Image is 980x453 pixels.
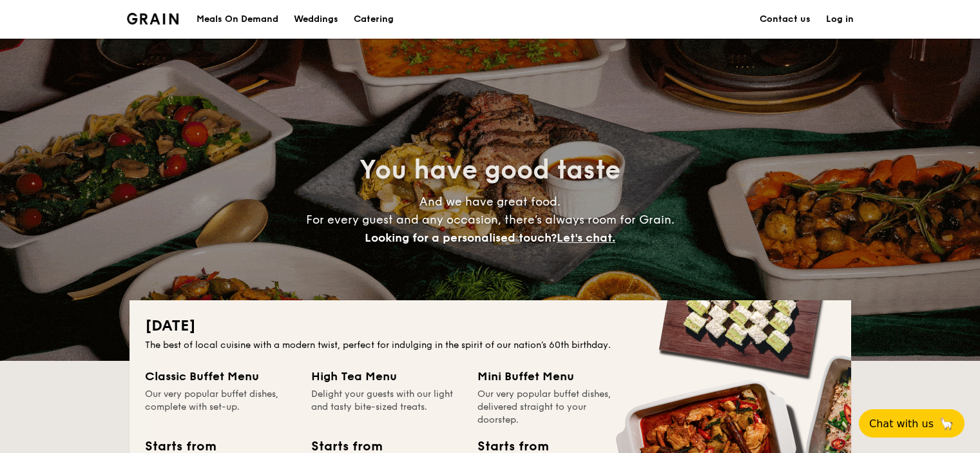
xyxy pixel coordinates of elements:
div: High Tea Menu [311,367,462,385]
span: 🦙 [939,416,954,431]
div: Our very popular buffet dishes, complete with set-up. [145,388,296,427]
div: Classic Buffet Menu [145,367,296,385]
h2: [DATE] [145,316,836,336]
div: Our very popular buffet dishes, delivered straight to your doorstep. [477,388,628,427]
div: Delight your guests with our light and tasty bite-sized treats. [311,388,462,427]
img: Grain [127,13,179,24]
button: Chat with us🦙 [859,409,965,438]
span: Let's chat. [557,231,615,245]
span: Looking for a personalised touch? [365,231,557,245]
span: Chat with us [869,418,934,430]
div: Mini Buffet Menu [477,367,628,385]
div: The best of local cuisine with a modern twist, perfect for indulging in the spirit of our nation’... [145,339,836,352]
a: Logotype [127,13,179,24]
span: And we have great food. For every guest and any occasion, there’s always room for Grain. [306,195,675,245]
span: You have good taste [360,155,620,186]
